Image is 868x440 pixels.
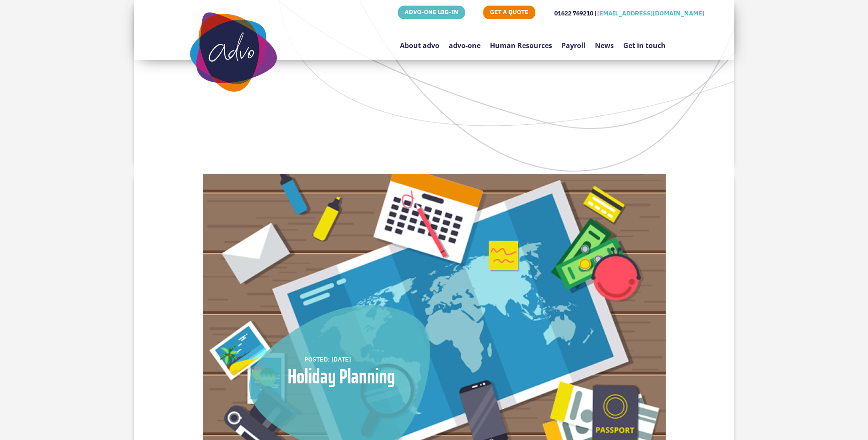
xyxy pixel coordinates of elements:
a: advo-one [449,21,481,62]
a: ADVO-ONE LOG-IN [398,6,465,19]
a: Get in touch [623,21,666,62]
div: POSTED: [DATE] [304,355,420,364]
span: 01622 769210 | [554,9,597,17]
a: GET A QUOTE [483,6,535,19]
a: Payroll [562,21,586,62]
a: News [595,21,614,62]
a: [EMAIL_ADDRESS][DOMAIN_NAME] [597,9,704,17]
a: About advo [400,21,439,62]
div: Holiday Planning [249,366,434,387]
a: Human Resources [490,21,552,62]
